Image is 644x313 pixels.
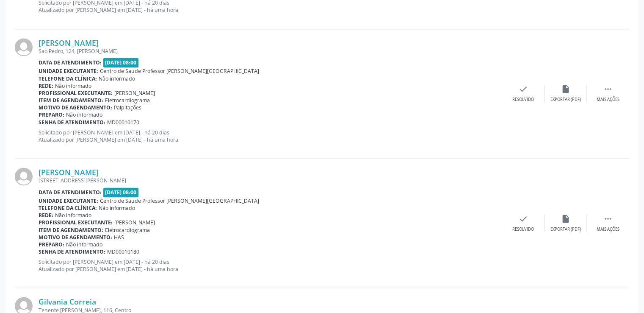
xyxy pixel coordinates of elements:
[100,67,259,75] span: Centro de Saude Professor [PERSON_NAME][GEOGRAPHIC_DATA]
[519,84,528,94] i: check
[39,82,53,89] b: Rede:
[603,84,613,94] i: 
[39,234,112,241] b: Motivo de agendamento:
[39,67,98,75] b: Unidade executante:
[519,214,528,224] i: check
[39,241,64,248] b: Preparo:
[114,104,141,111] span: Palpitações
[107,248,139,255] span: MD00010180
[39,212,53,219] b: Rede:
[39,189,102,196] b: Data de atendimento:
[39,48,502,55] div: Sao Pedro, 124, [PERSON_NAME]
[512,97,534,103] div: Resolvido
[39,38,99,48] a: [PERSON_NAME]
[114,219,155,226] span: [PERSON_NAME]
[597,226,619,232] div: Mais ações
[105,226,150,234] span: Eletrocardiograma
[105,97,150,104] span: Eletrocardiograma
[39,59,102,66] b: Data de atendimento:
[512,226,534,232] div: Resolvido
[597,97,619,103] div: Mais ações
[561,84,570,94] i: insert_drive_file
[39,197,98,204] b: Unidade executante:
[100,197,259,204] span: Centro de Saude Professor [PERSON_NAME][GEOGRAPHIC_DATA]
[39,104,112,111] b: Motivo de agendamento:
[39,129,502,143] p: Solicitado por [PERSON_NAME] em [DATE] - há 20 dias Atualizado por [PERSON_NAME] em [DATE] - há u...
[103,58,139,67] span: [DATE] 08:00
[55,212,91,219] span: Não informado
[107,119,139,126] span: MD00010170
[99,204,135,212] span: Não informado
[39,75,97,82] b: Telefone da clínica:
[114,234,124,241] span: HAS
[55,82,91,89] span: Não informado
[39,297,96,306] a: Gilvania Correia
[99,75,135,82] span: Não informado
[39,258,502,273] p: Solicitado por [PERSON_NAME] em [DATE] - há 20 dias Atualizado por [PERSON_NAME] em [DATE] - há u...
[66,241,102,248] span: Não informado
[39,204,97,212] b: Telefone da clínica:
[550,226,581,232] div: Exportar (PDF)
[550,97,581,103] div: Exportar (PDF)
[39,226,103,234] b: Item de agendamento:
[39,177,502,184] div: [STREET_ADDRESS][PERSON_NAME]
[39,168,99,177] a: [PERSON_NAME]
[39,119,105,126] b: Senha de atendimento:
[39,111,64,118] b: Preparo:
[39,219,113,226] b: Profissional executante:
[39,248,105,255] b: Senha de atendimento:
[66,111,102,118] span: Não informado
[603,214,613,224] i: 
[561,214,570,224] i: insert_drive_file
[15,168,33,185] img: img
[103,187,139,197] span: [DATE] 08:00
[15,38,33,56] img: img
[114,89,155,97] span: [PERSON_NAME]
[39,89,113,97] b: Profissional executante:
[39,97,103,104] b: Item de agendamento:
